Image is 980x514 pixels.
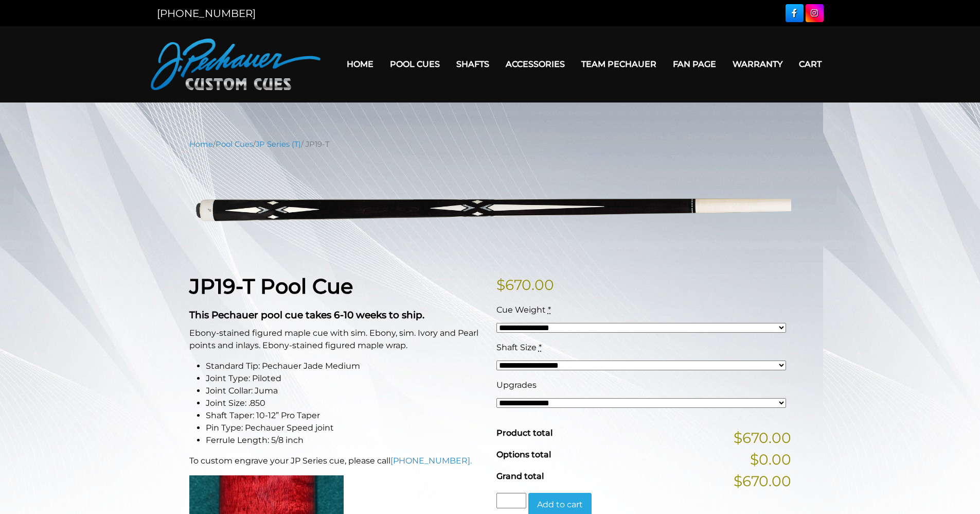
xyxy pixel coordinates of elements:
img: Pechauer Custom Cues [151,39,320,90]
a: Shafts [448,51,497,77]
span: $670.00 [734,470,791,492]
span: Product total [496,428,553,438]
p: To custom engrave your JP Series cue, please call [189,455,484,467]
a: JP Series (T) [256,140,301,149]
span: $670.00 [734,427,791,449]
a: Home [189,140,213,149]
span: $0.00 [750,449,791,470]
img: jp19-T.png [189,158,791,258]
li: Pin Type: Pechauer Speed joint [206,422,484,434]
span: Shaft Size [496,342,537,352]
span: Cue Weight [496,305,546,315]
strong: JP19-T Pool Cue [189,273,353,299]
span: Grand total [496,471,544,481]
a: Accessories [497,51,573,77]
strong: This Pechauer pool cue takes 6-10 weeks to ship. [189,309,424,321]
abbr: required [539,342,542,352]
li: Joint Size: .850 [206,397,484,409]
a: Pool Cues [216,140,253,149]
a: [PHONE_NUMBER]. [390,456,472,466]
abbr: required [548,305,551,315]
a: [PHONE_NUMBER] [157,7,256,20]
a: Warranty [724,51,791,77]
span: Options total [496,450,551,459]
a: Pool Cues [382,51,448,77]
li: Joint Collar: Juma [206,385,484,397]
p: Ebony-stained figured maple cue with sim. Ebony, sim. Ivory and Pearl points and inlays. Ebony-st... [189,327,484,352]
span: $ [496,276,505,294]
li: Joint Type: Piloted [206,372,484,385]
a: Cart [791,51,830,77]
a: Fan Page [665,51,724,77]
a: Home [338,51,382,77]
li: Standard Tip: Pechauer Jade Medium [206,360,484,372]
span: Upgrades [496,380,537,390]
input: Product quantity [496,493,526,508]
bdi: 670.00 [496,276,554,294]
li: Ferrule Length: 5/8 inch [206,434,484,447]
li: Shaft Taper: 10-12” Pro Taper [206,409,484,422]
nav: Breadcrumb [189,139,791,150]
a: Team Pechauer [573,51,665,77]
